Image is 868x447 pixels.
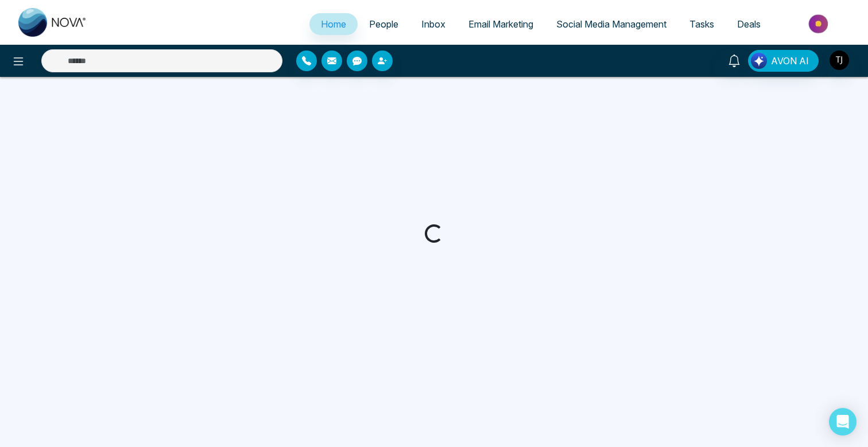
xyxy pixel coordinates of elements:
[778,11,861,37] img: Market-place.gif
[18,8,87,37] img: Nova CRM Logo
[468,18,533,30] span: Email Marketing
[421,18,445,30] span: Inbox
[358,13,410,35] a: People
[678,13,726,35] a: Tasks
[321,18,346,30] span: Home
[751,53,767,69] img: Lead Flow
[410,13,457,35] a: Inbox
[748,50,819,72] button: AVON AI
[830,50,849,70] img: User Avatar
[689,18,714,30] span: Tasks
[309,13,358,35] a: Home
[457,13,545,35] a: Email Marketing
[545,13,678,35] a: Social Media Management
[737,18,761,30] span: Deals
[829,408,857,436] div: Open Intercom Messenger
[556,18,666,30] span: Social Media Management
[369,18,398,30] span: People
[726,13,772,35] a: Deals
[771,54,809,68] span: AVON AI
